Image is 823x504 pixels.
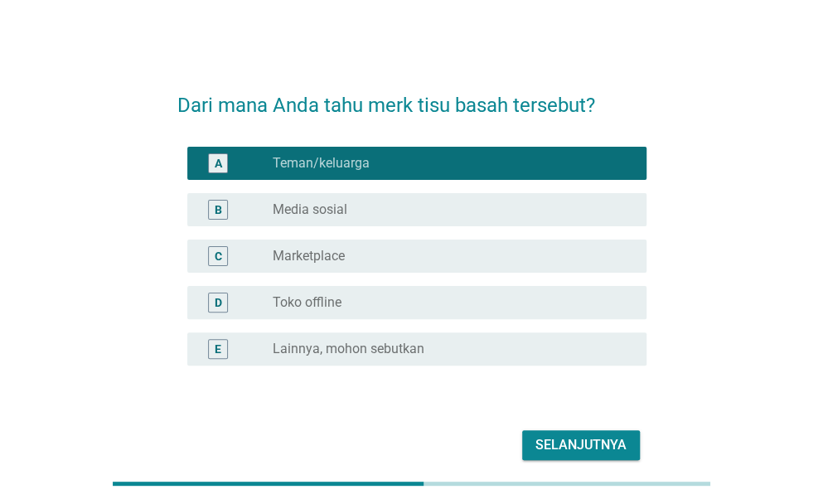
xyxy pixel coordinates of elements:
[215,154,222,172] div: A
[215,293,222,311] div: D
[273,248,345,264] label: Marketplace
[273,294,341,311] label: Toko offline
[215,201,222,218] div: B
[535,435,627,455] div: Selanjutnya
[522,430,640,460] button: Selanjutnya
[273,155,370,172] label: Teman/keluarga
[177,74,646,120] h2: Dari mana Anda tahu merk tisu basah tersebut?
[273,341,424,357] label: Lainnya, mohon sebutkan
[273,201,347,218] label: Media sosial
[215,340,221,357] div: E
[215,247,222,264] div: C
